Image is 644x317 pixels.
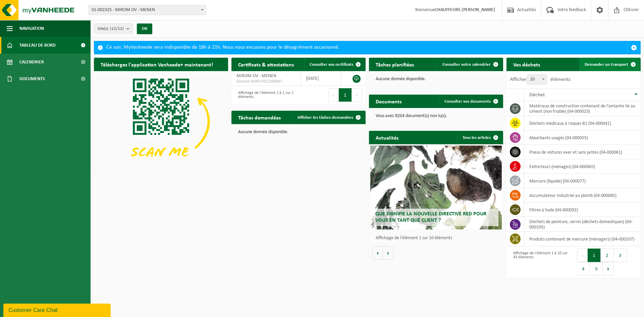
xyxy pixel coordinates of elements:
count: (12/12) [110,27,124,31]
p: Aucune donnée disponible. [238,130,359,135]
label: Afficher éléments [510,77,571,82]
p: Vous avez 8204 document(s) non lu(s). [376,114,496,118]
span: Consent-SelfD-VEG2200067 [236,79,296,84]
button: Site(s)(12/12) [94,23,133,34]
a: Consulter votre calendrier [437,58,502,71]
td: accumulateur industriel au plomb (04-000085) [524,188,641,203]
span: MIROM OV - MENEN [236,73,276,78]
span: 01-002325 - MIROM OV - MENEN [89,5,206,15]
span: 01-002325 - MIROM OV - MENEN [89,5,206,15]
span: Consulter vos documents [444,99,491,104]
a: Consulter vos certificats [304,58,365,71]
td: [DATE] [301,71,341,86]
button: 5 [590,262,603,275]
td: pneus de voitures avec et sans jantes (04-000061) [524,145,641,159]
span: 10 [527,74,547,85]
span: Consulter votre calendrier [442,62,491,67]
div: Ce soir, MyVanheede sera indisponible de 18h à 21h. Nous nous excusons pour le désagrément occasi... [106,41,627,54]
span: Tableau de bord [19,37,56,54]
span: 10 [527,75,547,84]
p: Affichage de l'élément 1 sur 10 éléments [376,236,500,241]
td: produits contenant de mercure (ménagers) (04-000107) [524,232,641,246]
td: matériaux de construction contenant de l'amiante lié au ciment (non friable) (04-000023) [524,101,641,116]
h2: Vos déchets [506,58,547,71]
button: Next [603,262,613,275]
button: Vorige [372,246,383,260]
a: Afficher les tâches demandées [292,111,365,124]
span: Demander un transport [585,62,628,67]
span: Documents [19,70,45,87]
button: Previous [577,249,588,262]
h2: Actualités [369,131,405,144]
span: Afficher les tâches demandées [298,115,353,120]
span: Navigation [19,20,44,37]
td: mercure (liquide) (04-000077) [524,174,641,188]
span: Site(s) [98,24,124,34]
span: Déchet [529,92,545,98]
button: Next [352,88,362,102]
button: OK [137,23,152,34]
a: Tous les articles [457,131,502,144]
button: 2 [601,249,614,262]
h2: Téléchargez l'application Vanheede+ maintenant! [94,58,220,71]
td: absorbants usagés (04-000055) [524,130,641,145]
button: 1 [588,249,601,262]
div: Affichage de l'élément 1 à 1 sur 1 éléments [235,88,295,102]
a: Que signifie la nouvelle directive RED pour vous en tant que client ? [370,146,502,229]
h2: Certificats & attestations [231,58,301,71]
h2: Tâches planifiées [369,58,421,71]
h2: Documents [369,95,408,108]
td: extincteurs (ménages) (04-000065) [524,159,641,174]
div: Affichage de l'élément 1 à 10 sur 43 éléments [510,248,570,276]
iframe: chat widget [3,302,112,317]
button: Volgende [383,246,393,260]
span: Calendrier [19,54,44,70]
button: 3 [614,249,627,262]
td: filtres à huile (04-000092) [524,203,641,217]
span: Consulter vos certificats [310,62,353,67]
td: déchets médicaux à risques B2 (04-000041) [524,116,641,130]
button: Previous [328,88,339,102]
h2: Tâches demandées [231,111,287,124]
a: Demander un transport [579,58,640,71]
td: déchets de peinture, vernis (déchets domestiques) (04-000105) [524,217,641,232]
button: 1 [339,88,352,102]
span: Que signifie la nouvelle directive RED pour vous en tant que client ? [375,211,486,223]
a: Consulter vos documents [439,95,502,108]
strong: CHAUFFEURS [PERSON_NAME] [435,7,495,12]
img: Download de VHEPlus App [94,71,228,172]
p: Aucune donnée disponible. [376,77,496,82]
button: 4 [577,262,590,275]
